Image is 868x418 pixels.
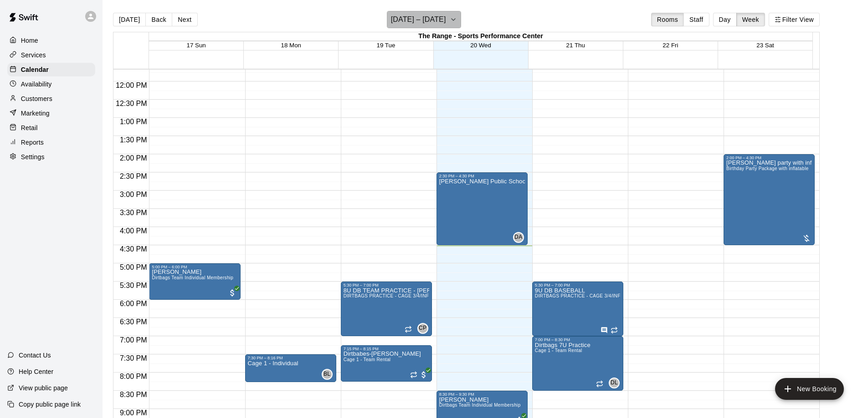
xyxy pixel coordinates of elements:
span: 6:30 PM [118,318,149,326]
span: Birthday Party Package with inflatable [726,166,809,171]
span: 3:00 PM [118,191,149,198]
span: DIRTBAGS PRACTICE - CAGE 3/4/INFIELD [344,293,440,298]
div: The Range - Sports Performance Center [149,32,812,41]
span: Dirtbags Team Individual Membership [152,275,233,280]
a: Home [7,34,95,47]
button: 21 Thu [566,42,585,49]
a: Marketing [7,106,95,120]
button: Staff [683,13,709,26]
span: 12:30 PM [113,100,149,107]
span: Recurring event [405,326,412,333]
span: 6:00 PM [118,300,149,307]
div: 5:00 PM – 6:00 PM [152,265,237,269]
div: 7:15 PM – 8:15 PM [344,347,429,351]
button: 20 Wed [470,42,491,49]
p: Customers [21,94,52,103]
span: 7:00 PM [118,336,149,344]
svg: Has notes [601,327,608,334]
button: 22 Fri [663,42,678,49]
span: Blake Logan [325,369,333,380]
div: 7:00 PM – 8:30 PM [535,337,621,342]
a: Customers [7,92,95,106]
span: CP [419,324,426,333]
span: 3:30 PM [118,209,149,217]
div: 2:00 PM – 4:30 PM: Emma Crabtree party with inflatable [724,154,815,245]
a: Reports [7,136,95,149]
span: 8:00 PM [118,373,149,380]
a: Settings [7,150,95,164]
div: Blake Logan [322,369,333,380]
span: 4:30 PM [118,245,149,253]
span: 18 Mon [281,42,301,49]
p: Home [21,36,38,45]
span: 2:00 PM [118,154,149,162]
button: [DATE] – [DATE] [387,11,461,28]
span: DL [611,378,618,388]
div: 2:30 PM – 4:30 PM: Latta Public School - Baseball/Softball Practices [437,172,528,245]
span: Cage 1 - Team Rental [535,348,582,353]
span: All customers have paid [228,288,237,297]
p: Availability [21,80,52,89]
span: 4:00 PM [118,227,149,235]
span: Cage 1 - Team Rental [344,357,391,362]
span: Dalton Lewis [612,378,620,388]
div: 5:30 PM – 7:00 PM: 8U DB TEAM PRACTICE - CHAD PALMER [341,282,432,336]
a: Availability [7,77,95,91]
span: DA [514,233,522,242]
button: 17 Sun [187,42,206,49]
div: 7:00 PM – 8:30 PM: Dirtbags 7U Practice [532,336,623,391]
button: add [775,378,844,400]
button: 19 Tue [377,42,395,49]
div: Dillon Atkinson [513,232,524,243]
span: 1:00 PM [118,118,149,126]
button: Next [172,13,197,26]
h6: [DATE] – [DATE] [391,13,446,26]
p: Marketing [21,109,50,118]
div: 7:15 PM – 8:15 PM: Dirtbabes-Mariah Stephens [341,345,432,382]
div: 5:00 PM – 6:00 PM: Krislynd Hayes [149,263,240,300]
button: Day [713,13,737,26]
p: Settings [21,152,45,161]
p: Retail [21,123,38,132]
div: 2:00 PM – 4:30 PM [726,156,812,160]
div: 5:30 PM – 7:00 PM [535,283,621,287]
button: Rooms [651,13,684,26]
span: DIRTBAGS PRACTICE - CAGE 3/4/INFIELD [535,293,631,298]
span: 2:30 PM [118,172,149,180]
a: Retail [7,121,95,135]
p: Reports [21,138,44,147]
button: 23 Sat [756,42,774,49]
span: 9:00 PM [118,409,149,417]
span: BL [324,370,330,379]
a: Services [7,48,95,62]
button: Week [736,13,765,26]
a: Calendar [7,63,95,76]
span: Dillon Atkinson [517,232,524,243]
div: 7:30 PM – 8:16 PM: Cage 1 - Individual [245,354,336,382]
span: All customers have paid [419,370,428,379]
p: Help Center [19,367,53,376]
button: Back [145,13,172,26]
p: View public page [19,383,68,393]
span: Recurring event [410,371,417,378]
p: Calendar [21,65,49,74]
div: 5:30 PM – 7:00 PM: 9U DB BASEBALL [532,282,623,336]
span: 5:00 PM [118,263,149,271]
span: Recurring event [596,380,603,388]
button: Filter View [769,13,820,26]
span: 8:30 PM [118,391,149,398]
div: 7:30 PM – 8:16 PM [248,356,334,360]
div: Dalton Lewis [609,378,620,388]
